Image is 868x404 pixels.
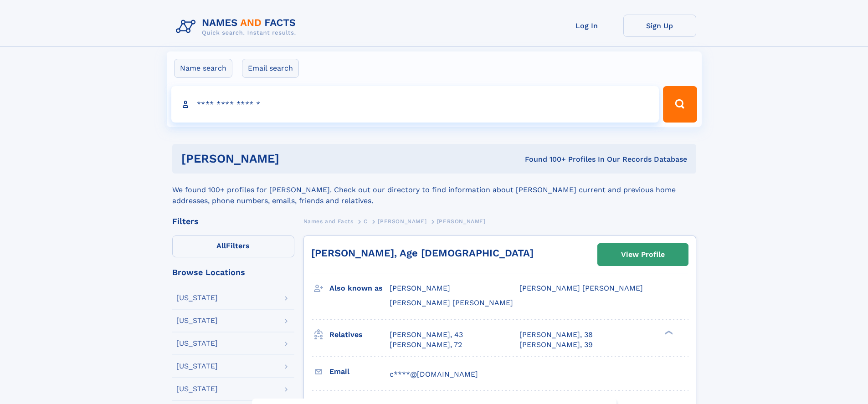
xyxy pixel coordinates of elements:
div: ❯ [663,329,673,335]
label: Name search [174,59,232,78]
div: Browse Locations [172,268,294,276]
input: search input [171,86,659,123]
div: [US_STATE] [176,294,218,302]
div: View Profile [621,244,665,265]
a: [PERSON_NAME], 43 [390,330,463,340]
a: Log In [550,15,623,37]
a: [PERSON_NAME], 72 [390,340,462,350]
h1: [PERSON_NAME] [181,153,402,164]
div: Found 100+ Profiles In Our Records Database [402,154,687,164]
h3: Also known as [329,281,390,296]
span: [PERSON_NAME] [390,284,450,292]
a: Sign Up [623,15,696,37]
span: All [216,241,226,250]
a: [PERSON_NAME], 38 [519,330,593,340]
label: Email search [242,59,299,78]
div: [US_STATE] [176,385,218,393]
div: [US_STATE] [176,317,218,324]
a: [PERSON_NAME] [378,215,426,227]
a: [PERSON_NAME], Age [DEMOGRAPHIC_DATA] [311,247,534,259]
div: We found 100+ profiles for [PERSON_NAME]. Check out our directory to find information about [PERS... [172,174,696,206]
div: [US_STATE] [176,340,218,347]
span: [PERSON_NAME] [PERSON_NAME] [390,298,513,307]
span: [PERSON_NAME] [378,218,426,225]
img: Logo Names and Facts [172,15,303,39]
a: [PERSON_NAME], 39 [519,340,593,350]
div: [US_STATE] [176,363,218,370]
label: Filters [172,235,294,257]
span: [PERSON_NAME] [437,218,486,225]
div: Filters [172,217,294,225]
span: C [364,218,368,225]
h3: Email [329,364,390,379]
h3: Relatives [329,327,390,343]
a: C [364,215,368,227]
a: View Profile [598,244,688,266]
button: Search Button [663,86,697,123]
a: Names and Facts [303,215,354,227]
span: [PERSON_NAME] [PERSON_NAME] [519,284,643,292]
